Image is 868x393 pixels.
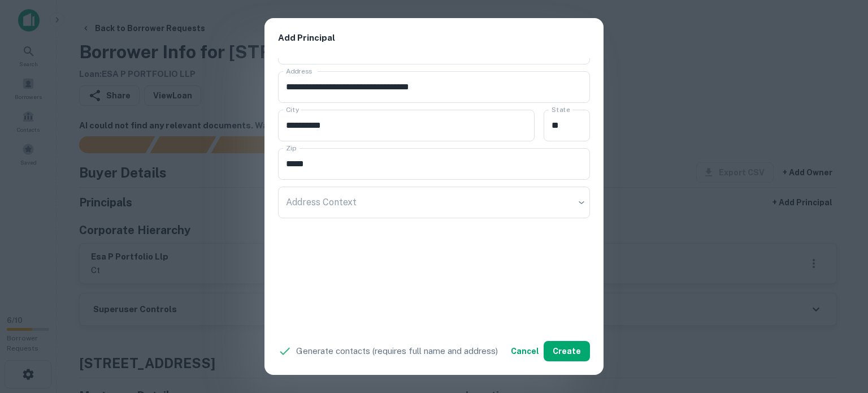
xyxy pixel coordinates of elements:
button: Create [544,341,590,361]
iframe: Chat Widget [811,303,868,357]
label: City [286,105,299,114]
h2: Add Principal [264,18,604,58]
label: Zip [286,143,296,153]
button: Cancel [506,341,544,361]
p: Generate contacts (requires full name and address) [296,344,498,358]
label: Address [286,66,312,76]
div: ​ [278,187,590,218]
label: State [552,105,570,114]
